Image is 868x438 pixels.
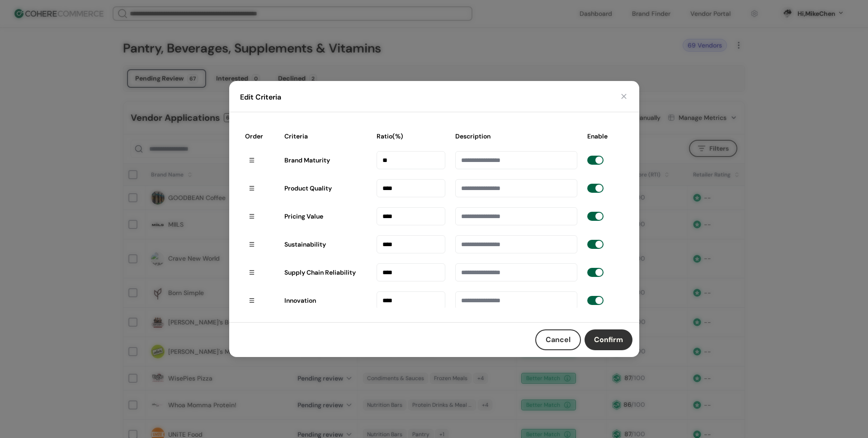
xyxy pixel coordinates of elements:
[284,212,367,221] div: Pricing Value
[240,92,281,103] h4: Edit Criteria
[241,127,279,146] div: Order
[240,174,628,202] tr: Product Quality
[372,127,450,146] div: Ratio(%)
[240,230,628,258] tr: Sustainability
[451,127,581,146] div: Description
[240,286,628,314] tr: Innovation
[284,240,367,249] div: Sustainability
[240,202,628,230] tr: Pricing Value
[284,184,367,193] div: Product Quality
[284,268,367,277] div: Supply Chain Reliability
[284,296,367,305] div: Innovation
[280,127,371,146] div: Criteria
[240,146,628,174] tr: Brand Maturity
[240,258,628,286] tr: Supply Chain Reliability
[284,156,367,165] div: Brand Maturity
[535,329,581,350] button: Cancel
[583,127,628,146] div: Enable
[585,329,632,350] button: Confirm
